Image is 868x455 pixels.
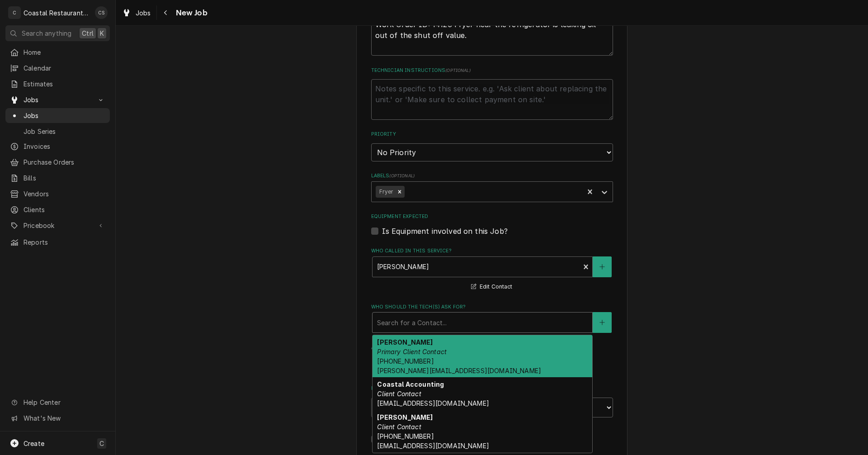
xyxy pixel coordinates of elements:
[24,398,104,407] span: Help Center
[5,395,110,410] a: Go to Help Center
[173,7,208,19] span: New Job
[382,226,508,237] label: Is Equipment involved on this Job?
[24,95,92,104] span: Jobs
[24,237,105,247] span: Reports
[371,247,613,292] div: Who called in this service?
[377,390,421,398] em: Client Contact
[24,111,105,120] span: Jobs
[371,67,613,74] label: Technician Instructions
[371,15,613,56] textarea: Work Order ID: 14123 Fryer near the refrigerator is leaking oil out of the shut off value.
[24,221,92,230] span: Pricebook
[470,281,514,293] button: Edit Contact
[24,127,105,136] span: Job Series
[599,264,605,270] svg: Create New Contact
[95,6,108,19] div: CS
[377,380,444,388] strong: Coastal Accounting
[5,155,110,170] a: Purchase Orders
[5,186,110,201] a: Vendors
[371,385,613,392] label: Estimated Arrival Time
[377,338,433,346] strong: [PERSON_NAME]
[24,142,105,151] span: Invoices
[24,63,105,73] span: Calendar
[371,213,613,220] label: Equipment Expected
[24,8,90,18] div: Coastal Restaurant Repair
[395,186,405,198] div: Remove Fryer
[99,439,104,448] span: C
[377,432,489,450] span: [PHONE_NUMBER] [EMAIL_ADDRESS][DOMAIN_NAME]
[5,61,110,76] a: Calendar
[24,173,105,183] span: Bills
[5,411,110,426] a: Go to What's New
[376,186,395,198] div: Fryer
[371,247,613,255] label: Who called in this service?
[82,28,94,38] span: Ctrl
[445,68,471,73] span: ( optional )
[5,235,110,250] a: Reports
[599,319,605,326] svg: Create New Contact
[24,79,105,89] span: Estimates
[371,67,613,120] div: Technician Instructions
[377,357,541,374] span: [PHONE_NUMBER] [PERSON_NAME][EMAIL_ADDRESS][DOMAIN_NAME]
[389,173,415,178] span: ( optional )
[5,202,110,217] a: Clients
[371,344,613,351] label: Attachments
[377,348,447,355] em: Primary Client Contact
[371,398,489,417] input: Date
[593,312,612,333] button: Create New Contact
[371,303,613,311] label: Who should the tech(s) ask for?
[5,45,110,60] a: Home
[5,139,110,154] a: Invoices
[5,108,110,123] a: Jobs
[100,28,104,38] span: K
[371,3,613,56] div: Reason For Call
[377,399,489,407] span: [EMAIL_ADDRESS][DOMAIN_NAME]
[5,76,110,91] a: Estimates
[5,25,110,41] button: Search anythingCtrlK
[95,6,108,19] div: Chris Sockriter's Avatar
[371,303,613,333] div: Who should the tech(s) ask for?
[593,256,612,277] button: Create New Contact
[24,440,44,447] span: Create
[136,8,151,18] span: Jobs
[371,213,613,236] div: Equipment Expected
[371,344,613,374] div: Attachments
[371,131,613,161] div: Priority
[371,172,613,202] div: Labels
[24,413,104,423] span: What's New
[5,171,110,185] a: Bills
[377,423,421,431] em: Client Contact
[24,47,105,57] span: Home
[371,131,613,138] label: Priority
[159,5,173,20] button: Navigate back
[118,5,155,20] a: Jobs
[24,157,105,167] span: Purchase Orders
[24,205,105,214] span: Clients
[22,28,71,38] span: Search anything
[5,124,110,139] a: Job Series
[371,385,613,417] div: Estimated Arrival Time
[8,6,21,19] div: C
[377,413,433,421] strong: [PERSON_NAME]
[371,172,613,180] label: Labels
[5,218,110,233] a: Go to Pricebook
[24,189,105,199] span: Vendors
[5,92,110,107] a: Go to Jobs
